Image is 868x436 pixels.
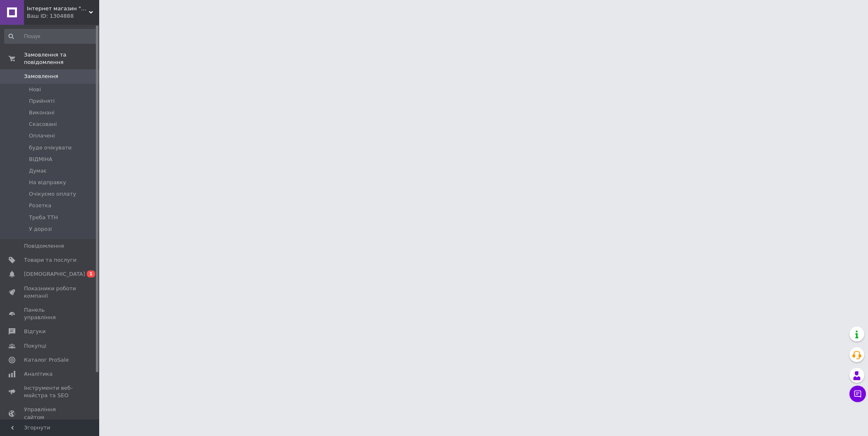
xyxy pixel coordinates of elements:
span: Управління сайтом [24,406,76,421]
span: Нові [29,86,41,93]
span: ВІДМІНА [29,156,52,163]
span: Показники роботи компанії [24,285,76,300]
span: Замовлення та повідомлення [24,51,99,66]
span: Розетка [29,202,51,209]
span: Товари та послуги [24,256,76,264]
span: Замовлення [24,73,58,80]
span: Оплачені [29,132,55,140]
button: Чат з покупцем [849,386,866,402]
span: Скасовані [29,121,57,128]
div: Ваш ID: 1304888 [27,12,99,20]
span: Аналітика [24,370,52,378]
span: Очікуємо оплату [29,190,76,198]
span: [DEMOGRAPHIC_DATA] [24,270,85,278]
span: Відгуки [24,328,45,335]
span: Виконані [29,109,55,116]
span: Треба ТТН [29,214,58,221]
span: Інтернет магазин "pro100market" [27,5,89,12]
span: Каталог ProSale [24,356,69,364]
span: На відправку [29,179,66,186]
span: Інструменти веб-майстра та SEO [24,384,76,399]
span: 1 [87,270,95,277]
span: Прийняті [29,97,55,105]
span: Повідомлення [24,242,64,250]
input: Пошук [4,29,98,44]
span: Покупці [24,342,46,350]
span: буде очікувати [29,144,72,152]
span: Панель управління [24,306,76,321]
span: Думає [29,167,47,175]
span: У дорозі [29,225,52,233]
